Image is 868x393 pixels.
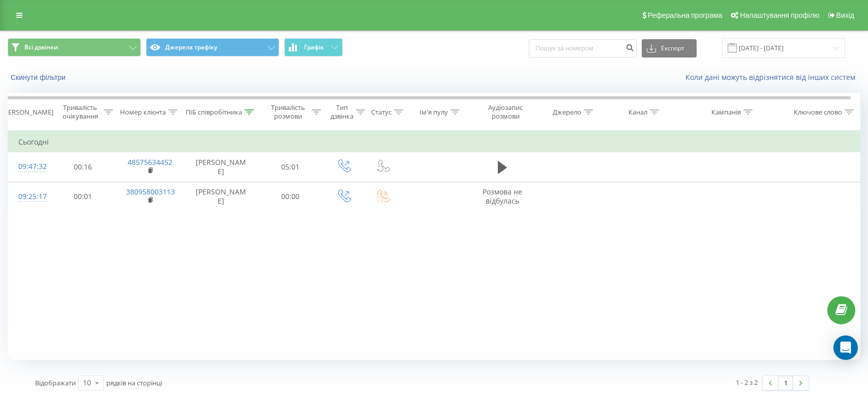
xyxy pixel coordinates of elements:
div: ПІБ співробітника [186,108,242,117]
div: Номер клієнта [120,108,166,117]
span: Графік [304,44,324,51]
div: Тривалість очікування [59,103,101,121]
td: 00:01 [50,182,115,211]
span: Всі дзвінки [24,43,58,51]
td: 00:16 [50,152,115,182]
span: Відображати [35,378,76,387]
span: Налаштування профілю [740,11,819,19]
a: 380958003113 [126,187,175,196]
div: 10 [83,378,91,388]
div: Тривалість розмови [267,103,309,121]
span: Розмова не відбулась [483,187,522,206]
button: Експорт [642,39,697,58]
span: Вихід [836,11,854,19]
div: Аудіозапис розмови [480,103,531,121]
input: Пошук за номером [529,39,637,58]
div: Джерело [553,108,581,117]
div: 09:25:17 [18,187,40,207]
div: Кампанія [711,108,741,117]
td: [PERSON_NAME] [184,182,258,211]
td: Сьогодні [8,132,860,152]
div: Статус [371,108,392,117]
button: Графік [284,38,343,57]
div: Ключове слово [794,108,842,117]
a: 48575634452 [128,157,172,167]
div: Ім'я пулу [420,108,448,117]
a: Коли дані можуть відрізнятися вiд інших систем [685,72,860,82]
div: 1 - 2 з 2 [736,377,758,387]
td: 00:00 [258,182,323,211]
div: Канал [628,108,647,117]
span: Реферальна програма [648,11,723,19]
div: Тип дзвінка [331,103,353,121]
div: Open Intercom Messenger [833,335,858,360]
span: рядків на сторінці [106,378,162,387]
button: Джерела трафіку [146,38,279,57]
a: 1 [778,376,793,390]
td: 05:01 [258,152,323,182]
div: [PERSON_NAME] [2,108,53,117]
td: [PERSON_NAME] [184,152,258,182]
button: Всі дзвінки [8,38,141,57]
button: Скинути фільтри [8,73,71,82]
div: 09:47:32 [18,157,40,177]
